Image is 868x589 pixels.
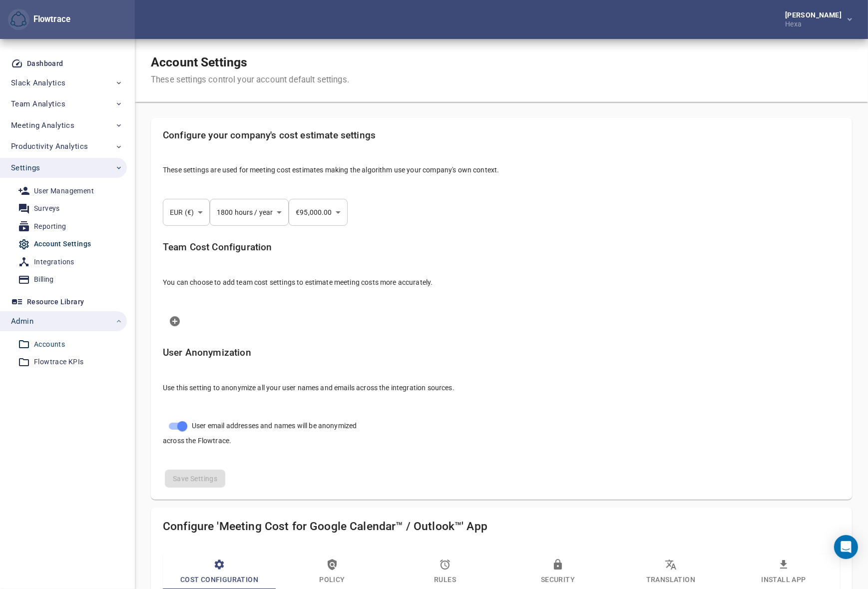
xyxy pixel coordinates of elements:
span: Install App [733,559,834,586]
div: Integrations [34,256,74,268]
div: Accounts [34,338,65,351]
div: These settings control your account default settings. [151,74,349,86]
h5: Configure your company's cost estimate settings [163,130,840,141]
div: You can choose to anonymize your users emails and names from the Flowtrace users. This setting is... [155,339,848,409]
p: These settings are used for meeting cost estimates making the algorithm use your company's own co... [163,165,840,175]
span: Cost Configuration [169,559,270,586]
button: Flowtrace [8,9,29,30]
div: User Management [34,185,94,197]
div: Reporting [34,220,66,233]
span: Rules [395,559,495,586]
div: [PERSON_NAME] [785,11,846,18]
div: User email addresses and names will be anonymized across the Flowtrace. [155,409,386,454]
div: This settings applies to all your meeting cost estimates in the Flowtrace platform. Example: In 2... [155,122,848,191]
div: Open Intercom Messenger [834,535,858,559]
p: You can choose to add team cost settings to estimate meeting costs more accurately. [163,277,840,287]
button: Add new item [163,309,187,333]
span: Policy [282,559,383,586]
div: Flowtrace KPIs [34,356,84,368]
div: Account Settings [34,238,91,250]
h5: Team Cost Configuration [163,242,840,253]
h1: Account Settings [151,55,349,70]
span: Slack Analytics [11,76,65,89]
img: Flowtrace [10,11,26,27]
div: Flowtrace [8,9,70,30]
span: Admin [11,315,33,328]
div: Surveys [34,202,60,215]
div: 1800 hours / year [210,199,289,226]
div: EUR (€) [163,199,210,226]
div: Resource Library [27,296,84,308]
span: Translation [620,559,721,586]
p: Use this setting to anonymize all your user names and emails across the integration sources. [163,383,840,393]
div: Hexa [785,18,846,27]
button: [PERSON_NAME]Hexa [769,8,860,30]
span: Productivity Analytics [11,140,88,153]
div: €95,000.00 [289,199,348,226]
div: Billing [34,273,54,286]
span: Team Analytics [11,97,65,110]
h4: Configure 'Meeting Cost for Google Calendar™ / Outlook™' App [163,520,840,533]
span: Security [507,559,608,586]
span: Meeting Analytics [11,119,74,132]
div: Flowtrace [29,13,70,25]
h5: User Anonymization [163,347,840,359]
div: You can define here team average values to get more accurate estimates across your organization. ... [155,234,848,303]
div: Dashboard [27,57,63,70]
span: Settings [11,161,40,174]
